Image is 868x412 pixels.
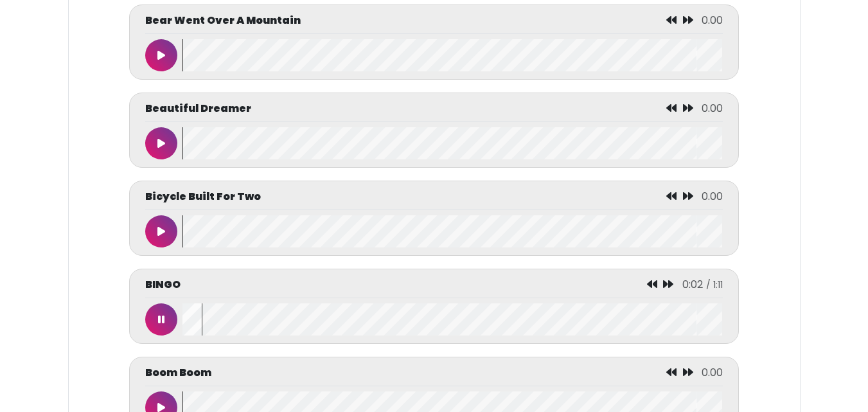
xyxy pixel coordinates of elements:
p: BINGO [145,277,181,292]
span: 0:02 [682,277,703,292]
span: 0.00 [702,101,723,116]
span: 0.00 [702,13,723,28]
p: Boom Boom [145,365,211,381]
span: 0.00 [702,365,723,380]
span: 0.00 [702,189,723,204]
p: Beautiful Dreamer [145,101,251,116]
p: Bicycle Built For Two [145,189,261,204]
p: Bear Went Over A Mountain [145,13,301,28]
span: / 1:11 [706,278,723,291]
